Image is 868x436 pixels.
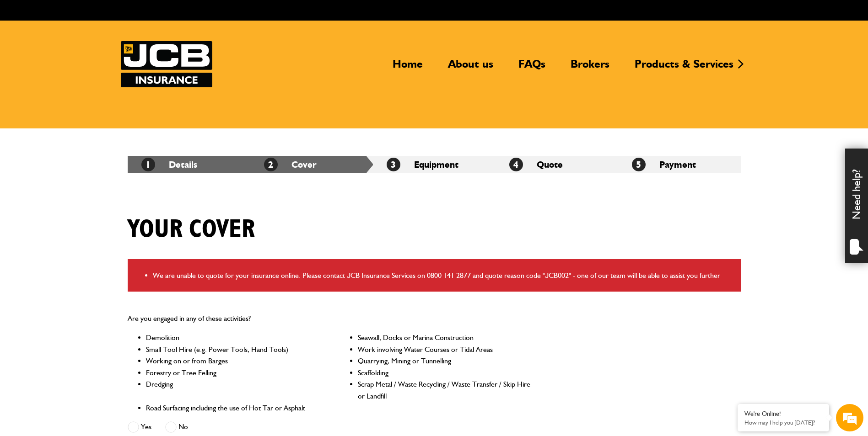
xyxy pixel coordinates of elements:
a: Home [386,57,430,78]
li: Payment [618,156,741,173]
label: Yes [128,421,151,433]
li: Scaffolding [358,367,531,379]
li: Quarrying, Mining or Tunnelling [358,355,531,367]
a: About us [441,57,500,78]
li: Work involving Water Courses or Tidal Areas [358,344,531,356]
img: JCB Insurance Services logo [121,41,212,87]
a: Products & Services [628,57,740,78]
div: We're Online! [744,410,822,418]
li: Dredging [146,378,319,402]
li: Demolition [146,332,319,344]
label: No [165,421,188,433]
span: 2 [264,158,278,171]
a: JCB Insurance Services [121,41,212,87]
span: 3 [387,158,400,171]
p: How may I help you today? [744,419,822,426]
li: Road Surfacing including the use of Hot Tar or Asphalt [146,402,319,414]
li: Equipment [373,156,496,173]
p: Are you engaged in any of these activities? [128,313,532,324]
span: 5 [632,158,646,171]
li: Working on or from Barges [146,355,319,367]
h1: Your cover [128,214,255,245]
li: Seawall, Docks or Marina Construction [358,332,531,344]
li: We are unable to quote for your insurance online. Please contact JCB Insurance Services on 0800 1... [153,270,734,282]
span: 1 [141,158,155,171]
li: Small Tool Hire (e.g. Power Tools, Hand Tools) [146,344,319,356]
a: FAQs [512,57,552,78]
a: 1Details [141,159,197,170]
span: 4 [509,158,523,171]
div: Need help? [845,149,868,263]
li: Quote [496,156,618,173]
li: Forestry or Tree Felling [146,367,319,379]
a: Brokers [564,57,616,78]
li: Cover [250,156,373,173]
li: Scrap Metal / Waste Recycling / Waste Transfer / Skip Hire or Landfill [358,378,531,402]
